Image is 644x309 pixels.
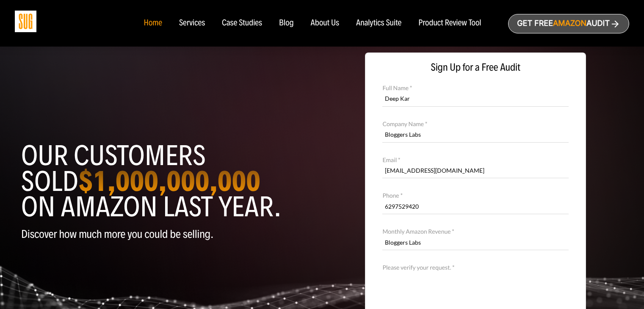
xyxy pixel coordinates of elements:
a: About Us [311,19,340,28]
a: Case Studies [222,19,262,28]
a: Home [144,19,162,28]
a: Analytics Suite [356,19,401,28]
input: Contact Number * [382,199,569,214]
label: Email * [382,155,569,165]
a: Blog [279,19,294,28]
span: Sign Up for a Free Audit [374,61,577,74]
label: Full Name * [382,83,569,93]
strong: $1,000,000,000 [78,164,260,199]
a: Services [179,19,205,28]
a: Product Review Tool [418,19,481,28]
label: Company Name * [382,119,569,129]
span: Amazon [553,19,586,28]
h1: Our customers sold on Amazon last year. [21,143,316,220]
a: Get freeAmazonAudit [508,14,629,33]
img: Sug [15,11,36,32]
iframe: reCAPTCHA [382,271,511,304]
label: Monthly Amazon Revenue * [382,227,569,236]
input: Monthly Amazon Revenue * [382,235,569,250]
label: Phone * [382,191,569,200]
input: Full Name * [382,91,569,106]
p: Discover how much more you could be selling. [21,228,316,240]
input: Company Name * [382,127,569,142]
input: Email * [382,163,569,178]
label: Please verify your request. * [382,263,569,272]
